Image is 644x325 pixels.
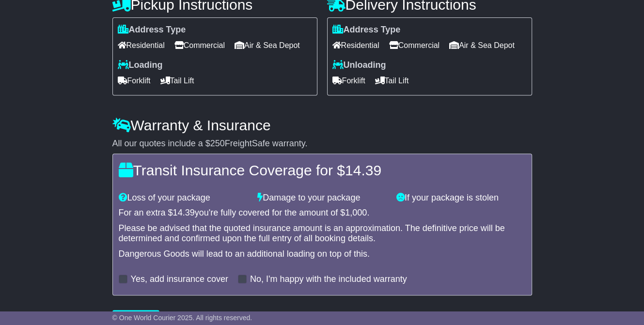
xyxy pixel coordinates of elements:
label: Address Type [332,25,401,35]
span: Tail Lift [375,73,409,88]
span: 14.39 [345,162,381,178]
div: Damage to your package [252,193,392,203]
span: Air & Sea Depot [235,38,300,53]
span: Commercial [389,38,440,53]
span: 250 [210,139,225,148]
h4: Transit Insurance Coverage for $ [119,162,526,178]
span: 1,000 [345,208,367,217]
span: Tail Lift [160,73,194,88]
div: For an extra $ you're fully covered for the amount of $ . [119,208,526,218]
div: Please be advised that the quoted insurance amount is an approximation. The definitive price will... [119,223,526,244]
div: If your package is stolen [392,193,531,203]
label: Unloading [332,60,386,71]
span: Forklift [118,73,151,88]
label: Loading [118,60,163,71]
label: No, I'm happy with the included warranty [250,274,407,285]
h4: Warranty & Insurance [112,117,532,133]
span: Residential [332,38,379,53]
div: All our quotes include a $ FreightSafe warranty. [112,139,532,149]
label: Yes, add insurance cover [131,274,228,285]
div: Loss of your package [114,193,253,203]
span: Air & Sea Depot [449,38,515,53]
span: 14.39 [173,208,195,217]
span: © One World Courier 2025. All rights reserved. [112,314,252,322]
div: Dangerous Goods will lead to an additional loading on top of this. [119,249,526,260]
span: Forklift [332,73,365,88]
label: Address Type [118,25,186,35]
span: Commercial [174,38,225,53]
span: Residential [118,38,165,53]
